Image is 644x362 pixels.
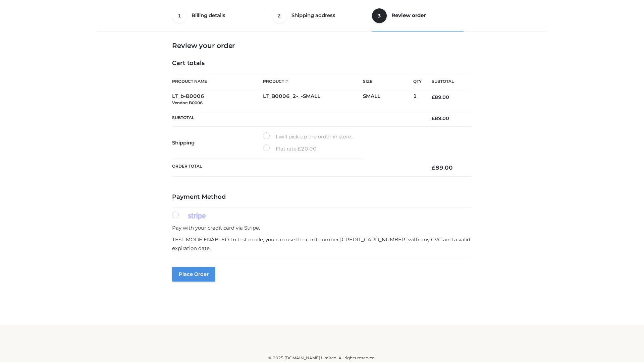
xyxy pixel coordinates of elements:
th: Shipping [172,127,263,159]
bdi: 89.00 [432,94,449,100]
bdi: 89.00 [432,164,453,171]
h4: Cart totals [172,60,472,67]
p: TEST MODE ENABLED. In test mode, you can use the card number [CREDIT_CARD_NUMBER] with any CVC an... [172,235,472,252]
button: Place order [172,267,215,282]
p: Pay with your credit card via Stripe. [172,224,472,232]
th: Order Total [172,159,422,177]
bdi: 20.00 [298,145,317,152]
label: Flat rate: [263,144,317,153]
span: £ [432,94,435,100]
span: £ [432,115,435,121]
h4: Payment Method [172,193,472,201]
th: Size [363,74,410,89]
th: Subtotal [172,110,422,126]
th: Qty [413,74,422,89]
th: Product Name [172,74,263,89]
td: LT_b-B0006 [172,89,263,110]
span: £ [432,164,435,171]
span: £ [298,145,301,152]
div: © 2025 [DOMAIN_NAME] Limited. All rights reserved. [100,355,544,361]
th: Subtotal [422,74,472,89]
td: SMALL [363,89,413,110]
small: Vendor: B0006 [172,100,203,105]
td: LT_B0006_2-_-SMALL [263,89,363,110]
bdi: 89.00 [432,115,449,121]
td: 1 [413,89,422,110]
label: I will pick up the order in store. [263,132,352,141]
th: Product # [263,74,363,89]
h3: Review your order [172,42,472,50]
